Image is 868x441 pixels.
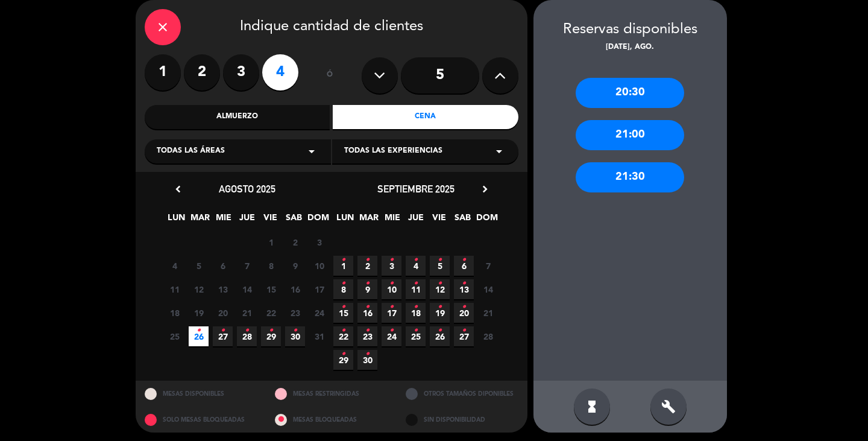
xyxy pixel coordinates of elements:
i: • [245,321,249,340]
span: 11 [165,279,184,299]
span: 19 [430,303,450,323]
i: • [365,344,370,364]
i: • [389,274,394,293]
i: • [414,274,418,293]
span: 31 [309,326,329,346]
div: Almuerzo [145,105,330,129]
span: 10 [309,256,329,276]
i: chevron_left [172,183,184,195]
span: 18 [406,303,426,323]
span: 4 [165,256,184,276]
i: • [414,297,418,317]
span: SAB [453,211,473,230]
span: 9 [285,256,305,276]
i: • [365,274,370,293]
span: 9 [357,279,377,299]
i: • [365,250,370,270]
span: 29 [261,326,281,346]
div: 21:30 [576,162,684,192]
i: • [365,297,370,317]
i: • [462,297,466,317]
span: 14 [478,279,498,299]
span: 30 [357,350,377,370]
span: 4 [406,256,426,276]
span: 23 [357,326,377,346]
span: 28 [478,326,498,346]
span: 11 [406,279,426,299]
span: 26 [189,326,209,346]
i: • [341,274,345,293]
i: • [269,321,273,340]
i: • [341,321,345,340]
div: SIN DISPONIBILIDAD [397,407,527,433]
i: • [414,321,418,340]
i: arrow_drop_down [492,144,506,159]
span: 17 [382,303,401,323]
span: 6 [213,256,233,276]
span: 5 [189,256,209,276]
span: 7 [237,256,257,276]
span: MIE [382,211,402,230]
span: 8 [261,256,281,276]
span: 21 [237,303,257,323]
span: MAR [359,211,379,230]
i: • [341,297,345,317]
span: 12 [189,279,209,299]
span: 20 [454,303,474,323]
div: OTROS TAMAÑOS DIPONIBLES [397,381,527,407]
span: 21 [478,303,498,323]
span: 3 [309,232,329,252]
label: 4 [262,54,298,90]
span: Todas las experiencias [344,145,442,157]
span: agosto 2025 [219,183,275,195]
i: • [341,344,345,364]
i: • [414,250,418,270]
span: 17 [309,279,329,299]
span: 26 [430,326,450,346]
div: MESAS RESTRINGIDAS [266,381,397,407]
i: • [438,250,442,270]
span: LUN [335,211,355,230]
span: 29 [333,350,353,370]
i: • [389,297,394,317]
span: JUE [237,211,257,230]
label: 2 [184,54,220,90]
i: • [438,274,442,293]
div: Cena [333,105,518,129]
span: DOM [307,211,327,230]
i: • [438,321,442,340]
i: arrow_drop_down [304,144,319,159]
i: chevron_right [479,183,491,195]
span: 12 [430,279,450,299]
span: 2 [357,256,377,276]
i: • [462,274,466,293]
span: 24 [382,326,401,346]
span: MAR [190,211,210,230]
div: MESAS DISPONIBLES [136,381,266,407]
span: 5 [430,256,450,276]
span: 3 [382,256,401,276]
div: SOLO MESAS BLOQUEADAS [136,407,266,433]
span: 27 [213,326,233,346]
i: • [438,297,442,317]
i: • [197,321,201,340]
span: SAB [284,211,304,230]
i: • [389,250,394,270]
span: 13 [454,279,474,299]
i: • [389,321,394,340]
span: VIE [260,211,280,230]
span: 19 [189,303,209,323]
div: Indique cantidad de clientes [145,9,518,45]
span: 25 [165,326,184,346]
span: 7 [478,256,498,276]
div: ó [310,54,350,97]
span: 22 [333,326,353,346]
span: 10 [382,279,401,299]
span: 20 [213,303,233,323]
span: 22 [261,303,281,323]
i: hourglass_full [585,399,599,414]
span: LUN [166,211,186,230]
span: 25 [406,326,426,346]
span: 8 [333,279,353,299]
span: 2 [285,232,305,252]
